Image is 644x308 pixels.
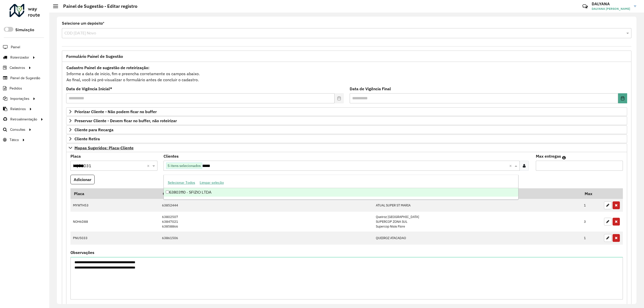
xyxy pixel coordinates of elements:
[15,27,34,33] label: Simulação
[159,232,373,245] td: 63861506
[10,86,22,91] span: Pedidos
[10,65,25,70] span: Cadastros
[562,156,566,160] em: Máximo de clientes que serão colocados na mesma rota com os clientes informados
[66,116,627,125] a: Preservar Cliente - Devem ficar no buffer, não roteirizar
[10,117,37,122] span: Retroalimentação
[70,212,159,232] td: NOH6D88
[62,20,104,26] label: Selecione um depósito
[70,199,159,212] td: MYW7H53
[66,125,627,134] a: Cliente para Recarga
[74,137,100,141] span: Cliente Retira
[536,153,561,159] label: Max entregas
[618,93,627,103] button: Choose Date
[580,1,590,12] a: Contato Rápido
[74,119,177,123] span: Preservar Cliente - Devem ficar no buffer, não roteirizar
[66,107,627,116] a: Priorizar Cliente - Não podem ficar no buffer
[373,212,581,232] td: Queiroz [GEOGRAPHIC_DATA] SUPERCOP ZONA SUL Supercop Nisia Flore
[70,249,94,255] label: Observações
[66,86,112,92] label: Data de Vigência Inicial
[147,163,151,169] span: Clear all
[74,128,113,132] span: Cliente para Recarga
[581,199,601,212] td: 1
[70,232,159,245] td: PNU5033
[66,65,149,70] strong: Cadastro Painel de sugestão de roteirização:
[581,188,601,199] th: Max
[66,144,627,152] a: Mapas Sugeridos: Placa-Cliente
[592,7,630,11] span: DALYANA [PERSON_NAME]
[581,212,601,232] td: 3
[373,199,581,212] td: ATUAL SUPER ST MARIA
[66,135,627,143] a: Cliente Retira
[159,188,373,199] th: Código Cliente
[581,232,601,245] td: 1
[10,96,29,101] span: Importações
[66,54,123,58] span: Formulário Painel de Sugestão
[373,232,581,245] td: QUEIROZ ATACADAO
[70,153,81,159] label: Placa
[166,179,197,187] button: Selecionar Todos
[58,4,137,9] h2: Painel de Sugestão - Editar registro
[11,45,20,50] span: Painel
[197,179,226,187] button: Limpar seleção
[10,127,25,132] span: Consultas
[159,212,373,232] td: 63802507 63847021 63858866
[159,199,373,212] td: 63852444
[509,163,513,169] span: Clear all
[10,75,40,81] span: Painel de Sugestão
[10,55,29,60] span: Roteirizador
[70,188,159,199] th: Placa
[592,2,630,6] h3: DALYANA
[74,146,134,150] span: Mapas Sugeridos: Placa-Cliente
[166,163,202,169] span: 5 itens selecionados
[164,188,518,197] div: 63803110 - SFIZIO LTDA
[66,64,627,83] div: Informe a data de inicio, fim e preencha corretamente os campos abaixo. Ao final, você irá pré-vi...
[164,175,519,200] ng-dropdown-panel: Options list
[10,106,26,112] span: Relatórios
[350,86,391,92] label: Data de Vigência Final
[66,152,627,306] div: Mapas Sugeridos: Placa-Cliente
[164,153,179,159] label: Clientes
[70,175,95,184] button: Adicionar
[10,137,19,143] span: Tático
[74,110,157,114] span: Priorizar Cliente - Não podem ficar no buffer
